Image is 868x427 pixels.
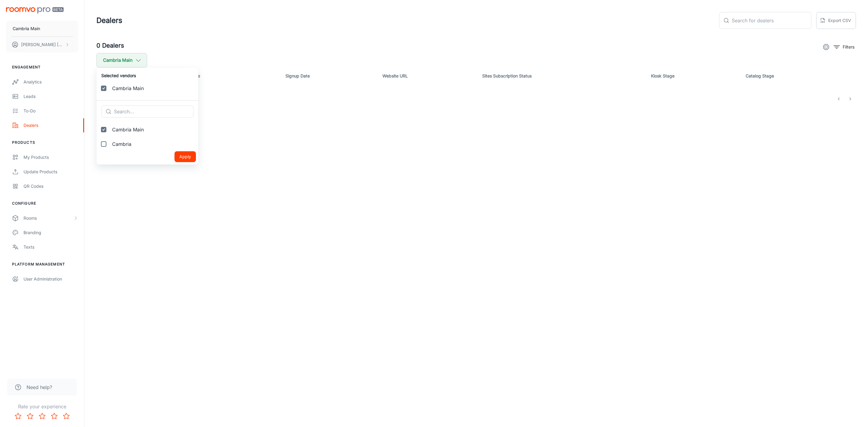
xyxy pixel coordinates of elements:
[175,151,196,162] button: Apply
[114,105,193,118] input: Search...
[112,140,193,148] span: Cambria
[112,126,193,133] span: Cambria Main
[101,72,193,79] h6: Selected vendors
[112,85,193,92] span: Cambria Main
